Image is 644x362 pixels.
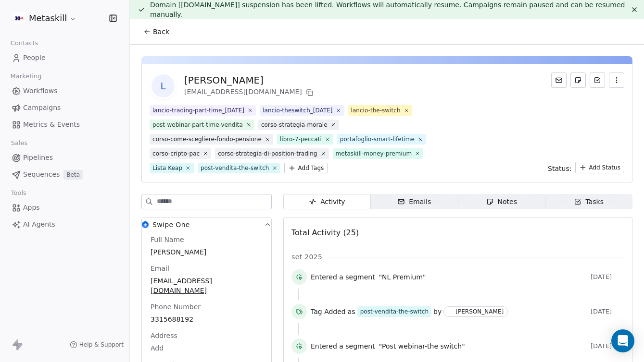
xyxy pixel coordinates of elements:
[23,219,55,229] span: AI Agents
[348,307,355,316] span: as
[591,308,624,315] span: [DATE]
[575,162,624,173] button: Add Status
[63,170,83,180] span: Beta
[486,197,517,207] div: Notes
[8,217,122,232] a: AI Agents
[23,203,40,213] span: Apps
[151,276,263,295] span: [EMAIL_ADDRESS][DOMAIN_NAME]
[291,252,322,262] span: set 2025
[151,343,263,353] span: Add
[13,12,25,24] img: AVATAR%20METASKILL%20-%20Colori%20Positivo.png
[150,1,625,18] span: Domain [[DOMAIN_NAME]] suspension has been lifted. Workflows will automatically resume. Campaigns...
[311,307,346,316] span: Tag Added
[548,164,571,173] span: Status:
[152,106,244,115] div: lancio-trading-part-time_[DATE]
[611,329,634,352] div: Open Intercom Messenger
[29,12,67,24] span: Metaskill
[149,302,202,312] span: Phone Number
[149,264,171,273] span: Email
[8,83,122,99] a: Workflows
[151,247,263,257] span: [PERSON_NAME]
[149,235,186,244] span: Full Name
[6,36,42,50] span: Contacts
[184,73,316,87] div: [PERSON_NAME]
[8,117,122,133] a: Metrics & Events
[379,341,465,351] span: "Post webinar-the switch"
[379,272,426,282] span: "NL Premium"
[360,307,429,316] div: post-vendita-the-switch
[8,50,122,66] a: People
[152,220,190,229] span: Swipe One
[201,164,269,172] div: post-vendita-the-switch
[12,10,79,26] button: Metaskill
[23,86,58,96] span: Workflows
[336,149,412,158] div: metaskill-money-premium
[152,149,200,158] div: corso-cripto-pac
[184,87,316,98] div: [EMAIL_ADDRESS][DOMAIN_NAME]
[263,106,332,115] div: lancio-theswitch_[DATE]
[291,228,359,237] span: Total Activity (25)
[151,314,263,324] span: 3315688192
[591,342,624,350] span: [DATE]
[433,307,442,316] span: by
[23,53,46,63] span: People
[6,69,46,84] span: Marketing
[7,186,30,200] span: Tools
[280,135,322,144] div: libro-7-peccati
[284,163,328,173] button: Add Tags
[23,169,60,180] span: Sequences
[8,167,122,182] a: SequencesBeta
[311,341,375,351] span: Entered a segment
[152,135,262,144] div: corso-come-scegliere-fondo-pensione
[70,341,124,349] a: Help & Support
[152,164,182,172] div: Lista Keap
[23,153,53,163] span: Pipelines
[152,121,243,129] div: post-webinar-part-time-vendita
[152,74,175,97] span: L
[218,149,317,158] div: corso-strategia-di-position-trading
[79,341,124,349] span: Help & Support
[261,121,328,129] div: corso-strategia-morale
[351,106,401,115] div: lancio-the-switch
[138,23,175,40] button: Back
[7,136,32,150] span: Sales
[445,308,453,315] img: D
[142,221,149,228] img: Swipe One
[23,120,80,130] span: Metrics & Events
[149,331,179,340] span: Address
[153,27,169,36] span: Back
[142,217,271,235] button: Swipe OneSwipe One
[8,200,122,216] a: Apps
[397,197,431,207] div: Emails
[340,135,415,144] div: portafoglio-smart-lifetime
[8,150,122,166] a: Pipelines
[311,272,375,282] span: Entered a segment
[23,103,61,113] span: Campaigns
[591,273,624,281] span: [DATE]
[8,100,122,116] a: Campaigns
[574,197,604,207] div: Tasks
[455,308,504,315] div: [PERSON_NAME]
